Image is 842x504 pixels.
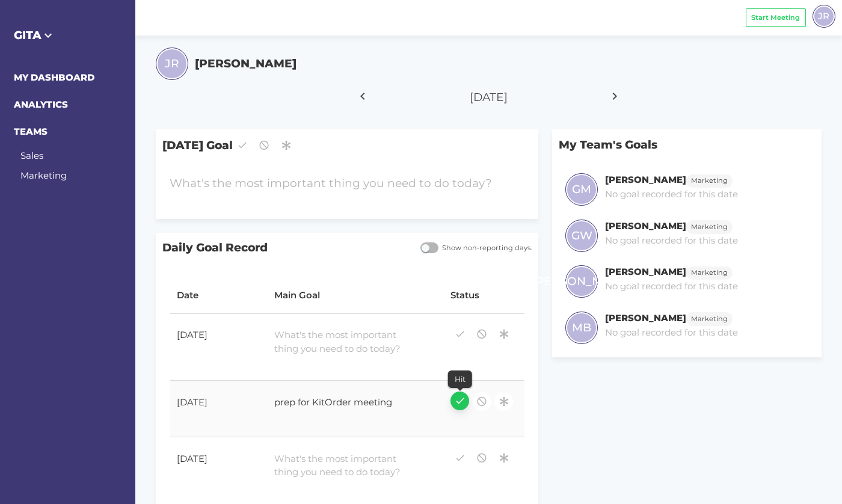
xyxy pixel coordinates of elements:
[14,27,122,44] h5: GITA
[813,5,835,28] div: JR
[450,289,518,303] div: Status
[20,170,67,181] a: Marketing
[170,381,268,437] td: [DATE]
[156,233,413,263] span: Daily Goal Record
[605,326,738,340] p: No goal recorded for this date
[686,266,733,277] a: Marketing
[605,280,738,293] p: No goal recorded for this date
[605,234,738,248] p: No goal recorded for this date
[14,99,68,110] a: ANALYTICS
[552,129,822,160] p: My Team's Goals
[14,72,94,83] a: MY DASHBOARD
[170,314,268,381] td: [DATE]
[686,174,733,185] a: Marketing
[605,266,686,277] h6: [PERSON_NAME]
[818,9,829,23] span: JR
[195,55,297,72] h5: [PERSON_NAME]
[605,220,686,232] h6: [PERSON_NAME]
[691,176,728,186] span: Marketing
[165,55,179,72] span: JR
[691,268,728,278] span: Marketing
[691,314,728,324] span: Marketing
[14,125,122,139] h6: TEAMS
[686,220,733,232] a: Marketing
[177,289,261,303] div: Date
[156,129,538,161] span: [DATE] Goal
[686,312,733,324] a: Marketing
[605,174,686,185] h6: [PERSON_NAME]
[20,150,43,161] a: Sales
[572,181,591,198] span: GM
[268,389,429,419] div: prep for KitOrder meeting
[438,243,532,253] span: Show non-reporting days.
[532,273,631,290] span: [PERSON_NAME]
[274,289,437,303] div: Main Goal
[691,222,728,232] span: Marketing
[605,312,686,324] h6: [PERSON_NAME]
[571,227,592,244] span: GW
[746,8,806,27] button: Start Meeting
[605,188,738,201] p: No goal recorded for this date
[470,90,508,104] span: [DATE]
[572,319,591,336] span: MB
[751,13,800,23] span: Start Meeting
